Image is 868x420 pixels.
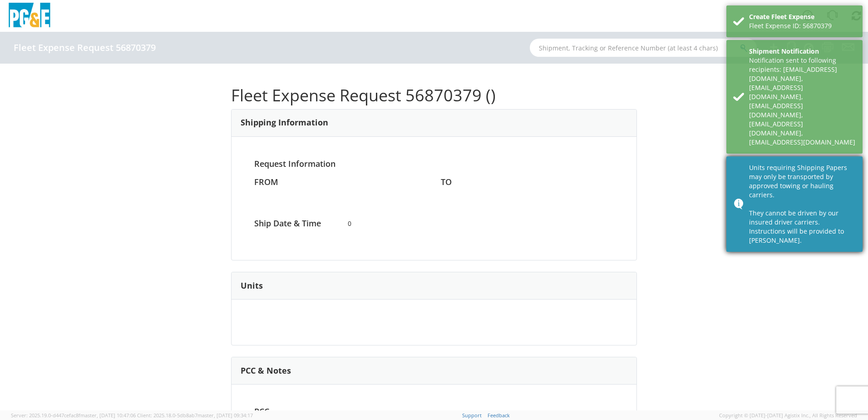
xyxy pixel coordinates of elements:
[241,118,328,127] h3: Shipping Information
[749,21,856,30] div: Fleet Expense ID: 56870379
[247,219,341,228] h4: Ship Date & Time
[254,160,614,169] h4: Request Information
[14,43,156,53] h4: Fleet Expense Request 56870379
[441,178,614,187] h4: TO
[241,281,263,290] h3: Units
[488,412,510,419] a: Feedback
[11,412,136,419] span: Server: 2025.19.0-d447cefac8f
[247,407,341,416] h4: PCC
[254,178,427,187] h4: FROM
[241,366,291,375] h3: PCC & Notes
[462,412,482,419] a: Support
[341,219,528,228] span: 0
[749,47,856,56] div: Shipment Notification
[749,163,856,245] div: Units requiring Shipping Papers may only be transported by approved towing or hauling carriers. T...
[197,412,253,419] span: master, [DATE] 09:34:17
[80,412,136,419] span: master, [DATE] 10:47:06
[719,412,857,419] span: Copyright © [DATE]-[DATE] Agistix Inc., All Rights Reserved
[231,86,637,105] h1: Fleet Expense Request 56870379 ()
[749,12,856,21] div: Create Fleet Expense
[530,39,757,57] input: Shipment, Tracking or Reference Number (at least 4 chars)
[7,3,52,30] img: pge-logo-06675f144f4cfa6a6814.png
[749,56,856,147] div: Notification sent to following recipients: [EMAIL_ADDRESS][DOMAIN_NAME],[EMAIL_ADDRESS][DOMAIN_NA...
[137,412,253,419] span: Client: 2025.18.0-5db8ab7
